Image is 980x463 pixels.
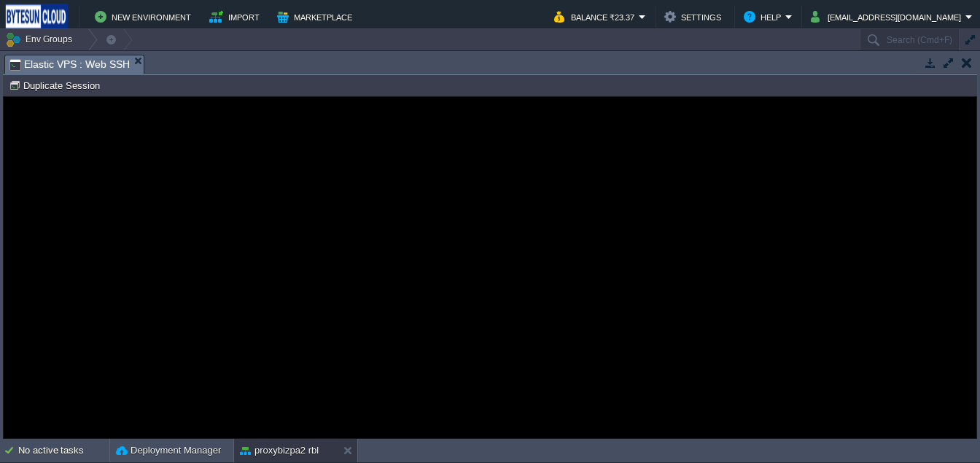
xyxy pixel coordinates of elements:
button: Settings [664,8,726,26]
button: Import [209,8,264,26]
button: New Environment [95,8,195,26]
button: proxybizpa2 rbl [240,443,319,458]
button: Duplicate Session [9,79,104,92]
div: No active tasks [18,439,109,462]
button: Env Groups [5,29,77,50]
span: Elastic VPS : Web SSH [9,55,130,74]
button: Marketplace [277,8,357,26]
button: Help [744,8,785,26]
button: Deployment Manager [116,443,221,458]
button: Balance ₹23.37 [554,8,639,26]
button: [EMAIL_ADDRESS][DOMAIN_NAME] [811,8,965,26]
img: Bytesun Cloud [5,4,68,30]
